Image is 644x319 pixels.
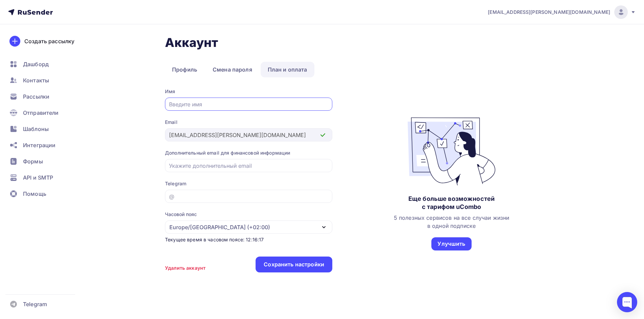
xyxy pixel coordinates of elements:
a: Профиль [165,62,204,77]
span: API и SMTP [23,174,53,182]
a: Смена пароля [206,62,259,77]
div: Текущее время в часовом поясе: 12:16:17 [165,236,332,243]
div: Еще больше возможностей с тарифом uCombo [408,195,495,211]
a: Контакты [5,74,86,87]
a: [EMAIL_ADDRESS][PERSON_NAME][DOMAIN_NAME] [488,5,636,19]
span: Интеграции [23,141,55,149]
a: Отправители [5,106,86,119]
span: Рассылки [23,92,49,101]
a: План и оплата [261,62,314,77]
span: Дашборд [23,60,49,68]
a: Рассылки [5,90,86,103]
div: Улучшить [437,240,465,248]
div: Дополнительный email для финансовой информации [165,150,332,156]
div: 5 полезных сервисов на все случаи жизни в одной подписке [394,214,509,230]
span: Telegram [23,300,47,308]
div: Europe/[GEOGRAPHIC_DATA] (+02:00) [169,223,270,231]
span: [EMAIL_ADDRESS][PERSON_NAME][DOMAIN_NAME] [488,9,610,16]
div: Telegram [165,180,332,187]
div: Email [165,119,332,126]
div: Имя [165,88,332,95]
a: Шаблоны [5,122,86,136]
h1: Аккаунт [165,35,571,50]
a: Дашборд [5,57,86,71]
div: Создать рассылку [24,37,74,45]
span: Отправители [23,109,59,117]
input: Укажите дополнительный email [169,162,329,170]
div: Удалить аккаунт [165,265,206,271]
span: Контакты [23,76,49,84]
a: Формы [5,155,86,168]
div: @ [169,192,174,201]
span: Формы [23,157,43,165]
div: Сохранить настройки [264,261,324,268]
button: Часовой пояс Europe/[GEOGRAPHIC_DATA] (+02:00) [165,211,332,234]
span: Помощь [23,190,46,198]
input: Введите имя [169,100,329,108]
div: Часовой пояс [165,211,197,218]
span: Шаблоны [23,125,49,133]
